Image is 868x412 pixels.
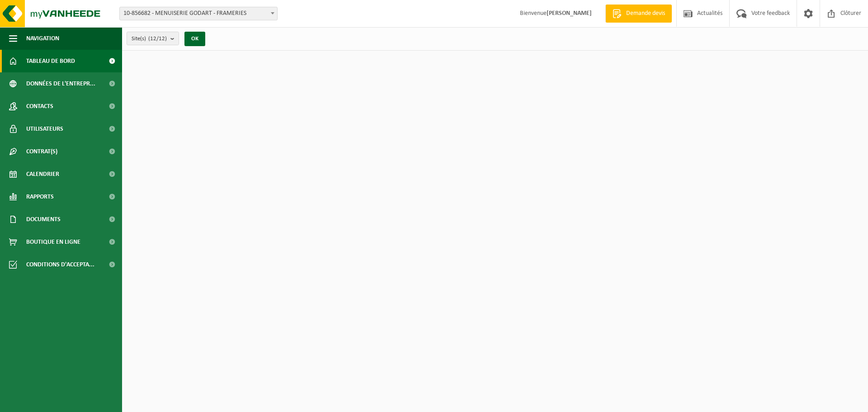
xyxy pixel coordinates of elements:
[26,231,80,253] span: Boutique en ligne
[127,32,179,45] button: Site(s)(12/12)
[120,7,277,20] span: 10-856682 - MENUISERIE GODART - FRAMERIES
[26,185,54,208] span: Rapports
[26,118,63,140] span: Utilisateurs
[547,10,592,17] strong: [PERSON_NAME]
[148,36,167,42] count: (12/12)
[26,163,59,185] span: Calendrier
[119,7,278,20] span: 10-856682 - MENUISERIE GODART - FRAMERIES
[26,27,59,50] span: Navigation
[26,208,61,231] span: Documents
[624,9,667,18] span: Demande devis
[605,5,672,23] a: Demande devis
[26,140,57,163] span: Contrat(s)
[26,50,75,72] span: Tableau de bord
[132,32,167,46] span: Site(s)
[26,253,94,276] span: Conditions d'accepta...
[26,72,95,95] span: Données de l'entrepr...
[26,95,53,118] span: Contacts
[184,32,205,46] button: OK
